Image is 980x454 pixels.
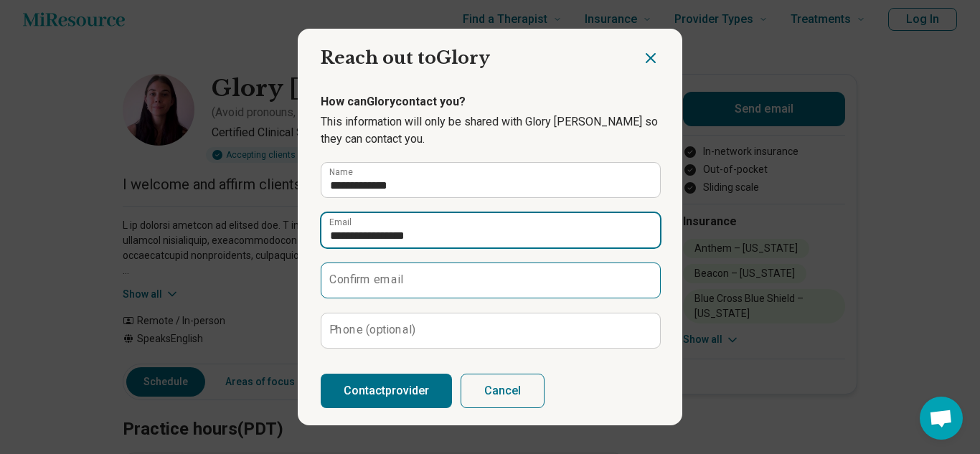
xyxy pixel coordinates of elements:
[642,49,659,67] button: Close dialog
[329,324,416,336] label: Phone (optional)
[329,274,403,285] label: Confirm email
[321,47,490,68] span: Reach out to Glory
[321,93,659,110] p: How can Glory contact you?
[461,374,545,408] button: Cancel
[329,218,352,227] label: Email
[321,374,452,408] button: Contactprovider
[329,168,353,176] label: Name
[321,113,659,148] p: This information will only be shared with Glory [PERSON_NAME] so they can contact you.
